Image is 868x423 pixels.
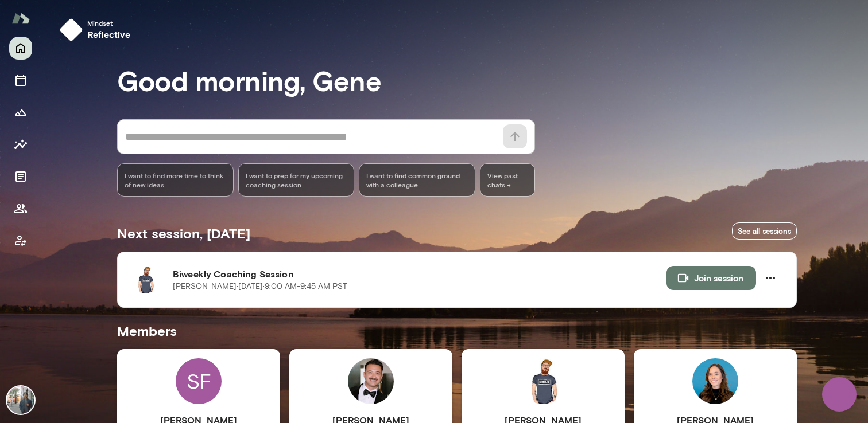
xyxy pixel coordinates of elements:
img: Mento [11,7,30,29]
p: [PERSON_NAME] · [DATE] · 9:00 AM-9:45 AM PST [173,281,347,292]
h5: Members [117,322,797,340]
span: I want to prep for my upcoming coaching session [246,171,347,189]
span: I want to find more time to think of new ideas [125,171,226,189]
div: I want to find more time to think of new ideas [117,163,234,197]
button: Mindsetreflective [55,14,140,46]
button: Documents [9,165,32,188]
img: Gene Lee [7,386,34,414]
div: I want to find common ground with a colleague [359,163,475,197]
button: Client app [9,229,32,252]
button: Home [9,37,32,60]
h6: reflective [87,28,131,41]
div: SF [176,358,222,404]
img: Rich Haines [520,358,566,404]
button: Members [9,197,32,220]
button: Sessions [9,69,32,92]
span: Mindset [87,18,131,28]
img: mindset [60,18,83,41]
button: Join session [666,266,756,290]
h3: Good morning, Gene [117,64,797,96]
span: View past chats -> [480,163,535,197]
h6: Biweekly Coaching Session [173,267,666,281]
button: Insights [9,133,32,156]
h5: Next session, [DATE] [117,224,250,242]
img: Arbo Shah [348,358,394,404]
button: Growth Plan [9,101,32,124]
img: Mary Lara [692,358,738,404]
a: See all sessions [732,222,797,240]
span: I want to find common ground with a colleague [366,171,468,189]
div: I want to prep for my upcoming coaching session [238,163,355,197]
